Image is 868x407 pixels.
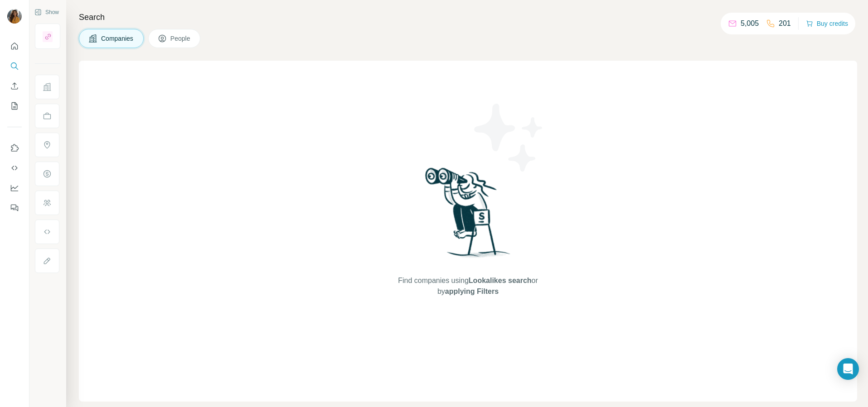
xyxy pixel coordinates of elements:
[806,17,848,30] button: Buy credits
[170,34,191,43] span: People
[779,18,791,29] p: 201
[7,160,22,176] button: Use Surfe API
[469,277,532,284] span: Lookalikes search
[837,358,859,380] div: Open Intercom Messenger
[7,200,22,216] button: Feedback
[7,98,22,114] button: My lists
[421,165,515,266] img: Surfe Illustration - Woman searching with binoculars
[395,275,540,297] span: Find companies using or by
[79,11,857,24] h4: Search
[28,5,65,19] button: Show
[468,97,550,178] img: Surfe Illustration - Stars
[7,140,22,156] button: Use Surfe on LinkedIn
[7,180,22,196] button: Dashboard
[101,34,134,43] span: Companies
[7,9,22,24] img: Avatar
[741,18,759,29] p: 5,005
[7,58,22,74] button: Search
[7,38,22,54] button: Quick start
[7,78,22,94] button: Enrich CSV
[445,287,499,295] span: applying Filters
